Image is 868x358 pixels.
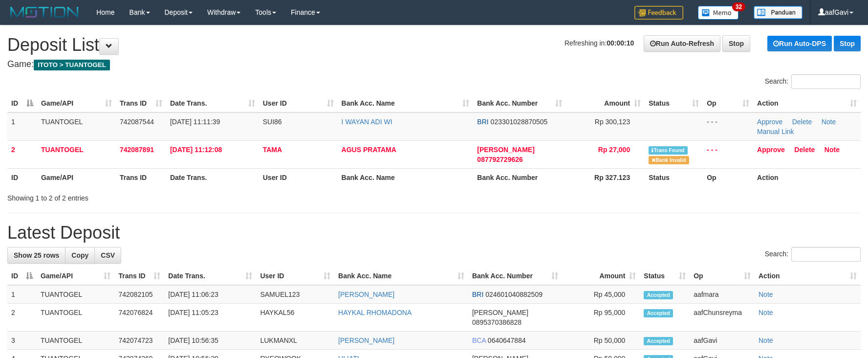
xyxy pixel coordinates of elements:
[14,251,59,259] span: Show 25 rows
[7,140,37,168] td: 2
[753,168,861,186] th: Action
[473,168,566,186] th: Bank Acc. Number
[566,94,645,112] th: Amount: activate to sort column ascending
[37,332,115,350] td: TUANTOGEL
[755,267,861,285] th: Action: activate to sort column ascending
[116,94,166,112] th: Trans ID: activate to sort column ascending
[256,304,334,332] td: HAYKAL56
[7,304,37,332] td: 2
[759,309,773,316] a: Note
[37,94,116,112] th: Game/API: activate to sort column ascending
[7,94,37,112] th: ID: activate to sort column descending
[7,223,861,243] h1: Latest Deposit
[607,39,634,47] strong: 00:00:10
[765,247,861,262] label: Search:
[164,285,256,304] td: [DATE] 11:06:23
[566,168,645,186] th: Rp 327.123
[690,304,755,332] td: aafChunsreyma
[101,251,115,259] span: CSV
[759,336,773,344] a: Note
[757,146,785,154] a: Approve
[488,336,526,344] span: Copy 0640647884 to clipboard
[473,94,566,112] th: Bank Acc. Number: activate to sort column ascending
[722,35,750,52] a: Stop
[472,309,528,316] span: [PERSON_NAME]
[71,251,88,259] span: Copy
[562,332,640,350] td: Rp 50,000
[170,118,220,126] span: [DATE] 11:11:39
[477,146,534,154] span: [PERSON_NAME]
[703,94,753,112] th: Op: activate to sort column ascending
[334,267,468,285] th: Bank Acc. Name: activate to sort column ascending
[37,112,116,141] td: TUANTOGEL
[690,267,755,285] th: Op: activate to sort column ascending
[794,146,815,154] a: Delete
[338,94,474,112] th: Bank Acc. Name: activate to sort column ascending
[703,140,753,168] td: - - -
[114,285,164,304] td: 742082105
[703,168,753,186] th: Op
[757,128,794,135] a: Manual Link
[338,291,394,298] a: [PERSON_NAME]
[634,6,683,20] img: Feedback.jpg
[640,267,690,285] th: Status: activate to sort column ascending
[7,247,65,264] a: Show 25 rows
[164,304,256,332] td: [DATE] 11:05:23
[164,267,256,285] th: Date Trans.: activate to sort column ascending
[263,146,282,154] span: TAMA
[338,168,474,186] th: Bank Acc. Name
[263,118,282,126] span: SUI86
[256,285,334,304] td: SAMUEL123
[472,336,486,344] span: BCA
[759,291,773,298] a: Note
[65,247,95,264] a: Copy
[7,285,37,304] td: 1
[649,156,689,164] span: Bank is not match
[259,168,338,186] th: User ID
[7,267,37,285] th: ID: activate to sort column descending
[34,60,110,70] span: ITOTO > TUANTOGEL
[166,168,259,186] th: Date Trans.
[37,267,115,285] th: Game/API: activate to sort column ascending
[256,332,334,350] td: LUKMANXL
[491,118,548,126] span: Copy 023301028870505 to clipboard
[645,168,703,186] th: Status
[170,146,222,154] span: [DATE] 11:12:08
[690,332,755,350] td: aafGavi
[703,112,753,141] td: - - -
[342,146,396,154] a: AGUS PRATAMA
[472,291,483,298] span: BRI
[562,304,640,332] td: Rp 95,000
[757,118,782,126] a: Approve
[644,337,673,345] span: Accepted
[598,146,630,154] span: Rp 27,000
[754,6,803,19] img: panduan.png
[7,5,82,20] img: MOTION_logo.png
[698,6,739,20] img: Button%20Memo.svg
[7,189,354,203] div: Showing 1 to 2 of 2 entries
[7,332,37,350] td: 3
[825,146,840,154] a: Note
[37,168,116,186] th: Game/API
[562,267,640,285] th: Amount: activate to sort column ascending
[753,94,861,112] th: Action: activate to sort column ascending
[116,168,166,186] th: Trans ID
[472,318,521,326] span: Copy 0895370386828 to clipboard
[765,74,861,89] label: Search:
[7,60,861,69] h4: Game:
[338,309,412,316] a: HAYKAL RHOMADONA
[564,39,634,47] span: Refreshing in:
[7,35,861,55] h1: Deposit List
[822,118,836,126] a: Note
[791,247,861,262] input: Search:
[477,118,488,126] span: BRI
[37,140,116,168] td: TUANTOGEL
[166,94,259,112] th: Date Trans.: activate to sort column ascending
[342,118,392,126] a: I WAYAN ADI WI
[256,267,334,285] th: User ID: activate to sort column ascending
[114,304,164,332] td: 742076824
[595,118,630,126] span: Rp 300,123
[164,332,256,350] td: [DATE] 10:56:35
[834,36,861,51] a: Stop
[791,74,861,89] input: Search:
